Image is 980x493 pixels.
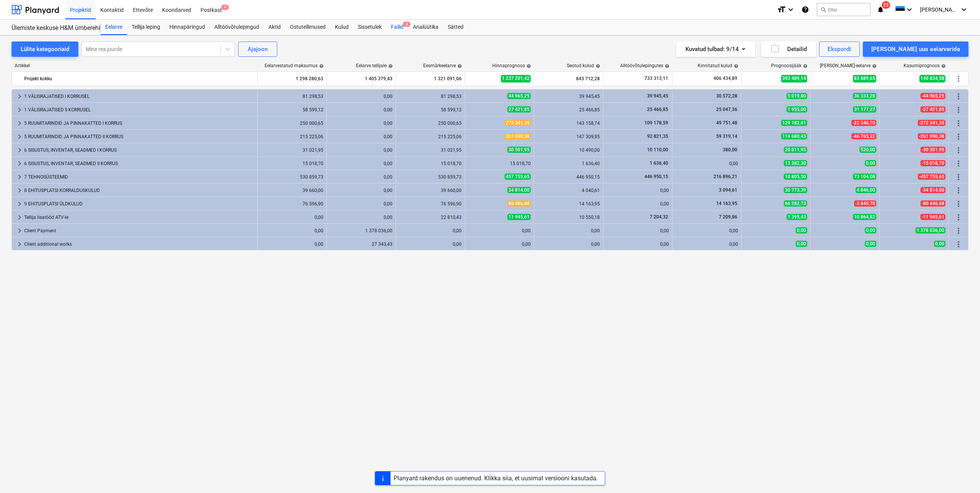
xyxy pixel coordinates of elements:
span: Rohkem tegevusi [954,159,963,168]
a: Kulud [330,20,353,35]
div: 215 225,06 [261,134,323,139]
span: help [387,64,393,68]
div: 15 018,70 [399,161,462,166]
span: 4 [221,5,229,10]
div: 0,00 [399,228,462,233]
span: keyboard_arrow_right [15,92,24,101]
span: 1 636,40 [649,160,669,166]
span: keyboard_arrow_right [15,186,24,195]
span: Rohkem tegevusi [954,213,963,222]
span: 10 864,82 [853,214,876,220]
button: [PERSON_NAME] uus eelarverida [863,41,968,57]
span: -80 446,68 [920,200,945,207]
div: 1 405 379,43 [330,73,392,85]
div: 0,00 [675,161,738,166]
div: 81 298,53 [399,94,462,99]
div: 6 SISUSTUS, INVENTAR, SEADMED II KORRUS [24,157,254,170]
div: Tellija leping [127,20,165,35]
div: 0,00 [330,215,392,220]
div: 0,00 [330,201,392,207]
i: keyboard_arrow_down [959,5,968,14]
a: Aktid [264,20,285,35]
span: -261 990,38 [918,133,945,139]
span: keyboard_arrow_right [15,240,24,249]
span: 0,00 [796,227,807,233]
div: 15 018,70 [261,161,323,166]
a: Eelarve [101,20,127,35]
div: Tellija lisatööd ATV-le [24,211,254,223]
i: keyboard_arrow_down [786,5,795,14]
span: 140 834,58 [919,75,945,82]
a: Alltöövõtulepingud [210,20,264,35]
span: 66 282,73 [784,200,807,207]
span: 14 163,95 [715,201,738,206]
span: Rohkem tegevusi [954,226,963,235]
a: Sissetulek [353,20,386,35]
span: help [525,64,531,68]
span: keyboard_arrow_right [15,213,24,222]
i: notifications [877,5,884,14]
span: -3 849,78 [854,200,876,207]
div: 843 712,28 [537,73,600,85]
span: Rohkem tegevusi [954,240,963,249]
span: 216 896,21 [713,174,738,179]
span: 44 965,25 [507,93,531,99]
span: 34 814,00 [507,187,531,193]
span: 80 446,68 [507,200,531,207]
div: 530 859,73 [261,174,323,180]
span: 27 421,85 [507,106,531,112]
span: 406 434,89 [713,75,738,82]
div: 5 RUUMITARINDID JA PINNAKATTED II KORRUS [24,131,254,143]
span: 49 751,48 [715,120,738,126]
span: 25 466,85 [646,107,669,112]
div: 250 000,65 [261,121,323,126]
div: 81 298,53 [261,94,323,99]
div: 58 599,12 [261,107,323,112]
div: Failid [386,20,408,35]
i: format_size [777,5,786,14]
span: keyboard_arrow_right [15,105,24,114]
span: 59 319,14 [715,134,738,139]
div: 215 225,06 [399,134,462,139]
span: 0,00 [865,227,876,233]
span: 1 395,43 [786,214,807,220]
span: 0,00 [934,241,945,247]
span: 520,00 [859,147,876,153]
div: Ajajoon [248,44,268,54]
div: 1 321 091,06 [399,73,462,85]
span: help [871,64,877,68]
span: keyboard_arrow_right [15,119,24,128]
div: Eelarve tellijale [356,63,393,68]
div: 39 660,00 [399,188,462,193]
button: Otsi [817,3,871,16]
span: 31 177,27 [853,106,876,112]
span: 23 [882,1,890,9]
div: 0,00 [537,228,600,233]
span: help [594,64,600,68]
div: 0,00 [261,242,323,247]
span: 92 821,35 [646,134,669,139]
span: -30 501,95 [920,147,945,153]
div: 0,00 [330,94,392,99]
span: 0,00 [865,241,876,247]
div: Kuvatud tulbad : 9/14 [685,44,746,54]
span: help [801,64,808,68]
div: Kasumiprognoos [904,63,946,68]
span: 114 680,43 [781,133,807,139]
a: Ostutellimused [285,20,330,35]
div: Artikkel [12,63,258,68]
div: 0,00 [537,242,600,247]
span: 272 341,35 [505,120,531,126]
div: 8 EHITUSPLATSI KORRALDUSKULUD [24,184,254,197]
div: 27 343,43 [330,242,392,247]
div: 0,00 [675,242,738,247]
div: Prognoosijääk [771,63,808,68]
span: 30 501,95 [507,147,531,153]
div: 0,00 [330,147,392,153]
div: Kinnitatud kulud [698,63,738,68]
div: 0,00 [330,134,392,139]
a: Analüütika [408,20,443,35]
span: -272 341,35 [918,120,945,126]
